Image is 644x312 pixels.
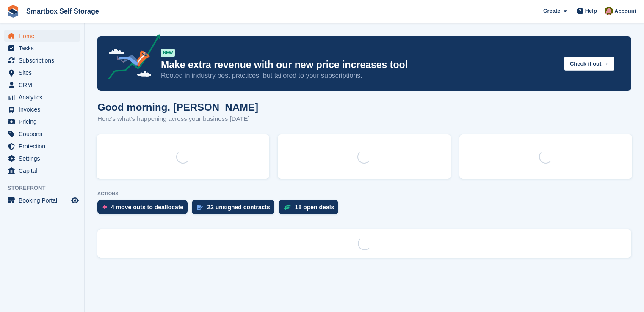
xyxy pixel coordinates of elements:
div: 22 unsigned contracts [207,204,270,211]
a: 22 unsigned contracts [192,200,279,219]
p: Here's what's happening across your business [DATE] [97,114,258,124]
a: menu [4,104,80,115]
button: Check it out → [564,57,614,71]
a: menu [4,153,80,164]
a: menu [4,30,80,42]
p: Rooted in industry best practices, but tailored to your subscriptions. [161,71,557,80]
img: price-adjustments-announcement-icon-8257ccfd72463d97f412b2fc003d46551f7dbcb40ab6d574587a9cd5c0d94... [101,34,160,82]
span: Create [543,7,560,15]
span: Account [614,7,636,16]
a: menu [4,55,80,66]
img: Alex Selenitsas [605,7,613,15]
a: menu [4,42,80,54]
a: menu [4,140,80,152]
span: Subscriptions [19,55,69,66]
a: menu [4,91,80,103]
span: Invoices [19,104,69,115]
span: Analytics [19,91,69,103]
img: stora-icon-8386f47178a22dfd0bd8f6a31ec36ba5ce8667c1dd55bd0f319d3a0aa187defe.svg [7,5,19,18]
img: deal-1b604bf984904fb50ccaf53a9ad4b4a5d6e5aea283cecdc64d6e3604feb123c2.svg [284,204,291,210]
span: Home [19,30,69,42]
p: Make extra revenue with our new price increases tool [161,59,557,71]
a: Smartbox Self Storage [23,4,102,18]
h1: Good morning, [PERSON_NAME] [97,101,258,113]
div: 18 open deals [295,204,334,211]
span: Help [585,7,597,15]
div: NEW [161,49,175,57]
p: ACTIONS [97,191,631,197]
span: Capital [19,165,69,177]
span: Protection [19,140,69,152]
div: 4 move outs to deallocate [111,204,183,211]
img: contract_signature_icon-13c848040528278c33f63329250d36e43548de30e8caae1d1a13099fd9432cc5.svg [197,205,203,210]
a: menu [4,116,80,128]
span: Tasks [19,42,69,54]
a: Preview store [70,195,80,205]
span: Storefront [8,184,84,192]
span: CRM [19,79,69,91]
span: Coupons [19,128,69,140]
span: Booking Portal [19,194,69,206]
a: 4 move outs to deallocate [97,200,192,219]
span: Pricing [19,116,69,128]
img: move_outs_to_deallocate_icon-f764333ba52eb49d3ac5e1228854f67142a1ed5810a6f6cc68b1a99e826820c5.svg [102,205,107,210]
a: menu [4,128,80,140]
a: menu [4,194,80,206]
span: Settings [19,153,69,164]
a: menu [4,67,80,79]
a: menu [4,165,80,177]
a: menu [4,79,80,91]
a: 18 open deals [279,200,343,219]
span: Sites [19,67,69,79]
